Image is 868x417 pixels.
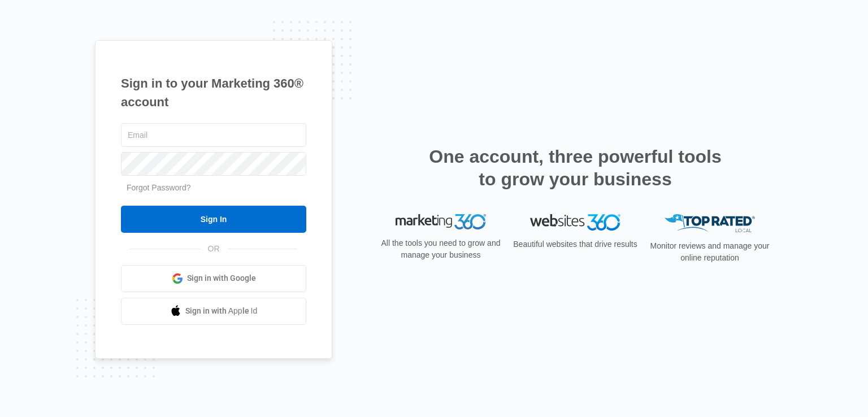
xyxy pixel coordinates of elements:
[512,238,639,250] p: Beautiful websites that drive results
[426,145,725,190] h2: One account, three powerful tools to grow your business
[121,206,306,233] input: Sign In
[377,237,504,261] p: All the tools you need to grow and manage your business
[121,265,306,292] a: Sign in with Google
[185,305,258,317] span: Sign in with Apple Id
[127,183,191,192] a: Forgot Password?
[396,214,486,230] img: Marketing 360
[665,214,755,233] img: Top Rated Local
[121,298,306,325] a: Sign in with Apple Id
[187,272,256,284] span: Sign in with Google
[200,243,228,255] span: OR
[121,74,306,111] h1: Sign in to your Marketing 360® account
[530,214,620,231] img: Websites 360
[646,240,773,264] p: Monitor reviews and manage your online reputation
[121,123,306,147] input: Email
